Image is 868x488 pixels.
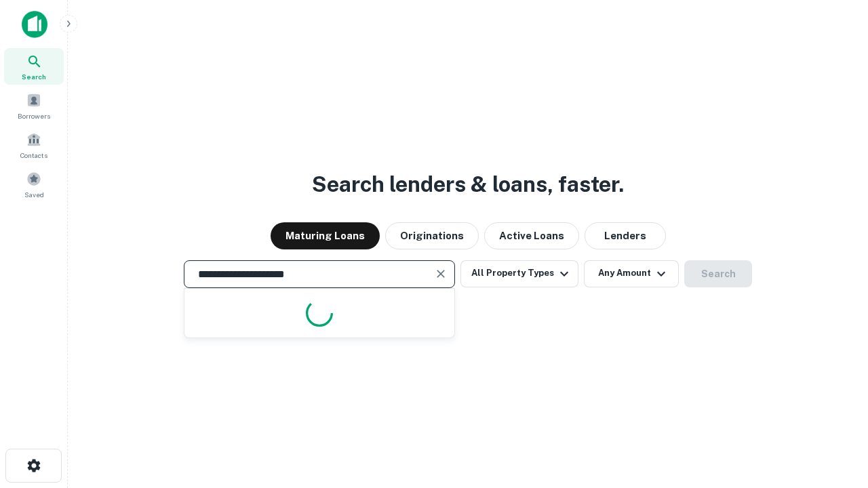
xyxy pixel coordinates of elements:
[4,166,64,203] a: Saved
[22,11,47,38] img: capitalize-icon.png
[22,71,46,82] span: Search
[460,260,578,287] button: All Property Types
[312,168,624,201] h3: Search lenders & loans, faster.
[18,110,50,121] span: Borrowers
[271,222,380,249] button: Maturing Loans
[800,380,868,445] iframe: Chat Widget
[585,222,666,249] button: Lenders
[24,189,44,200] span: Saved
[4,87,64,124] a: Borrowers
[584,260,679,287] button: Any Amount
[431,264,450,283] button: Clear
[4,127,64,163] a: Contacts
[20,150,47,161] span: Contacts
[385,222,479,249] button: Originations
[4,48,64,85] a: Search
[484,222,579,249] button: Active Loans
